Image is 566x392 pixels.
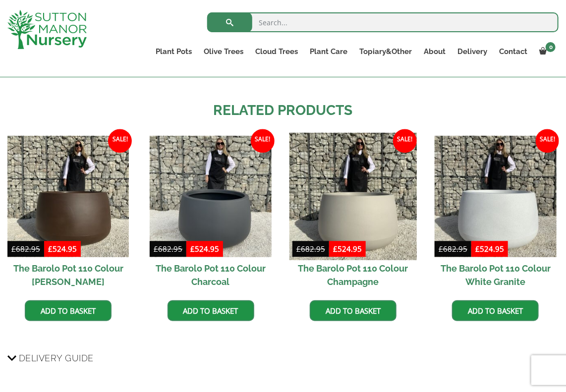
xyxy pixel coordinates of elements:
span: £ [439,244,443,254]
a: Contact [493,45,533,58]
a: Add to basket: “The Barolo Pot 110 Colour White Granite” [452,300,539,321]
span: £ [296,244,301,254]
a: Add to basket: “The Barolo Pot 110 Colour Charcoal” [168,300,254,321]
span: Delivery Guide [19,349,94,367]
a: Add to basket: “The Barolo Pot 110 Colour Mocha Brown” [25,300,112,321]
h2: The Barolo Pot 110 Colour White Granite [435,257,556,293]
a: Sale! The Barolo Pot 110 Colour White Granite [435,136,556,293]
span: Sale! [251,129,275,153]
a: Plant Care [304,45,353,58]
span: Sale! [393,129,417,153]
bdi: 524.95 [475,244,504,254]
bdi: 682.95 [296,244,325,254]
a: 0 [533,45,559,58]
span: £ [11,244,16,254]
span: 0 [546,42,556,52]
img: logo [7,10,87,49]
span: £ [190,244,195,254]
h2: The Barolo Pot 110 Colour [PERSON_NAME] [7,257,129,293]
span: £ [475,244,480,254]
span: Sale! [536,129,560,153]
a: Sale! The Barolo Pot 110 Colour Charcoal [150,136,271,293]
bdi: 682.95 [439,244,467,254]
span: £ [154,244,158,254]
a: Sale! The Barolo Pot 110 Colour Champagne [292,136,414,293]
a: Topiary&Other [353,45,418,58]
span: £ [48,244,53,254]
bdi: 524.95 [333,244,362,254]
a: About [418,45,452,58]
a: Plant Pots [150,45,198,58]
img: The Barolo Pot 110 Colour White Granite [435,136,556,257]
a: Delivery [452,45,493,58]
a: Cloud Trees [249,45,304,58]
bdi: 682.95 [11,244,40,254]
h2: The Barolo Pot 110 Colour Champagne [292,257,414,293]
a: Add to basket: “The Barolo Pot 110 Colour Champagne” [310,300,396,321]
span: £ [333,244,338,254]
a: Sale! The Barolo Pot 110 Colour [PERSON_NAME] [7,136,129,293]
img: The Barolo Pot 110 Colour Mocha Brown [7,136,129,257]
img: The Barolo Pot 110 Colour Charcoal [150,136,271,257]
h2: Related products [7,100,559,121]
input: Search... [207,12,559,32]
bdi: 524.95 [48,244,77,254]
img: The Barolo Pot 110 Colour Champagne [289,133,417,260]
h2: The Barolo Pot 110 Colour Charcoal [150,257,271,293]
bdi: 682.95 [154,244,182,254]
bdi: 524.95 [190,244,219,254]
span: Sale! [108,129,132,153]
a: Olive Trees [198,45,249,58]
